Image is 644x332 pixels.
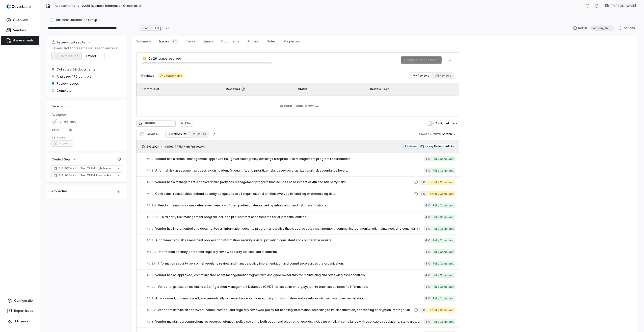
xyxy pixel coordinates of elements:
a: Vendors [1,26,39,35]
a: SIG 2024 - InfoSec TPRM High Framework [51,165,122,171]
span: 4.0 [424,284,431,289]
span: Summary [134,38,153,44]
span: Fully Compliant [431,273,455,278]
a: Overview [1,16,39,25]
span: # D.1.1 [147,285,156,289]
button: Details [50,102,70,111]
a: #D.1Vendor has an approved, communicated asset management program with assigned ownership for mai... [147,270,455,281]
span: Partially Compliant [426,180,455,185]
dt: Services [51,135,122,139]
span: Vendor has a formal, management-approved risk governance policy defining Enterprise Risk Manageme... [155,157,424,161]
span: Issues [157,38,180,45]
span: Filter [185,122,192,125]
span: Control Sets [51,157,71,161]
span: Fully Compliant [431,168,455,173]
a: #A.1Vendor has a formal, management-approved risk governance policy defining Enterprise Risk Mana... [147,153,455,165]
button: 26 issues [190,131,209,138]
span: 4.0 [424,319,431,324]
span: # D.2.2 [147,308,156,312]
button: Reviewing Results [50,38,93,47]
span: Reviewer [226,87,292,91]
a: #D.3Vendor maintains a comprehensive records retention policy covering both paper and electronic ... [147,316,455,327]
span: 4.0 [424,226,431,231]
span: Information security personnel regularly review security policies and standards. [158,250,424,254]
span: Fully Compliant [431,261,455,266]
span: # C.5.4 [147,262,156,266]
span: Complete [57,88,72,93]
span: 4.0 [424,296,431,301]
span: Navy Federal Admin [426,145,454,148]
img: Navy Federal Admin avatar [420,145,424,148]
span: # A.3 [147,169,153,173]
span: Partially Compliant [426,191,455,196]
a: #B.2.10Third party risk management program includes pre-contract assessments for all potential en... [147,211,455,223]
span: 4.0 [424,203,431,208]
span: Vendor has an approved, communicated asset management program with assigned ownership for maintai... [155,273,424,277]
span: # D.2 [147,297,153,300]
button: My Reviews [410,72,432,79]
span: Vendor maintains a comprehensive inventory of third parties, categorized by information and risk ... [158,203,424,207]
span: 4.0 [424,168,431,173]
a: #C.5.4Information security personnel regularly review and manage policy implementation and compli... [147,258,455,269]
span: # C.5.3 [147,250,156,254]
label: Assigned to me [426,122,457,126]
a: #B.2.4Vendor maintains a comprehensive inventory of third parties, categorized by information and... [147,200,455,211]
span: Vendor maintains an approved, communicated, and regularly reviewed policy for handling informatio... [158,308,414,312]
span: [PERSON_NAME] [611,4,636,8]
span: Business Information Group [56,18,97,22]
a: #B.1Vendor has a management-approved third party risk management program that includes assessment... [147,177,455,188]
span: 26 [171,39,178,44]
span: 4.0 [424,156,431,161]
a: #C.1Vendor has implemented and documented an information security program and policy that is appr... [147,223,455,234]
span: # B.2 [147,192,153,196]
span: Documents [219,38,241,44]
span: Review issues [57,81,79,86]
span: Control Set [142,87,159,91]
span: Vendor maintains a comprehensive records retention policy covering both paper and electronic reco... [155,320,424,324]
span: 4.0 [424,238,431,243]
button: Control Sets [50,155,78,164]
span: Created [DATE] [139,26,163,31]
span: Reviews [141,74,154,78]
button: Copy link [163,23,172,33]
span: SIG 2024 - InfoSec TPRM High Framework [146,145,205,149]
button: All Reviews [432,72,454,79]
a: #C.5.3Information security personnel regularly review security policies and standards.4.0Fully Co... [147,246,455,258]
span: Reviewer [405,145,418,148]
a: #D.2.2Vendor maintains an approved, communicated, and regularly reviewed policy for handling info... [147,304,455,316]
span: Fully Compliant [431,296,455,301]
a: Configuration [2,296,38,305]
span: Details [51,104,62,108]
button: RerunLast run[DATE] [570,24,617,32]
span: Third party risk management program includes pre-contract assessments for all potential entities. [160,215,424,219]
a: #A.3A formal risk assessment process exists to identify, quantify, and prioritize risks based on ... [147,165,455,176]
span: Emails [201,38,215,44]
button: Report Issue [2,306,38,315]
span: 0 / 26 issues resolved [148,57,181,60]
span: 3.0 [419,191,426,196]
span: Unassigned [60,120,76,124]
span: Fully Compliant [431,284,455,289]
span: Vendor organization maintains a Configuration Management Database (CMDB) or asset inventory syste... [158,285,424,289]
span: 4.0 [424,273,431,278]
span: Select all [147,132,159,136]
span: Collected 69 documents [57,67,95,72]
span: A formal risk assessment process exists to identify, quantify, and prioritize risks based on orga... [155,169,424,173]
div: Reviewing Results [51,40,85,44]
span: SIG 2024 - InfoSec TPRM High Framework [59,166,115,170]
span: 3.0 [419,180,426,185]
a: #C.4A documented risk assessment process for information security exists, providing consistent an... [147,235,455,246]
button: Export [83,52,104,60]
input: Select all [140,132,144,136]
span: Vendor has a management-approved third party risk management program that includes assessment of ... [155,180,414,184]
span: Fully Compliant [431,238,455,243]
div: Review filter [410,72,454,79]
span: # B.2.10 [147,215,158,219]
button: Actions [617,24,638,32]
span: Properties [282,38,302,44]
span: SIG 2024 - InfoSec TPRM Privacy Framework [59,173,115,177]
span: # C.4 [147,239,153,242]
span: # D.1 [147,273,153,277]
span: 2025 Business Information Group Initial [82,4,141,8]
span: Partially Compliant [426,307,455,313]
